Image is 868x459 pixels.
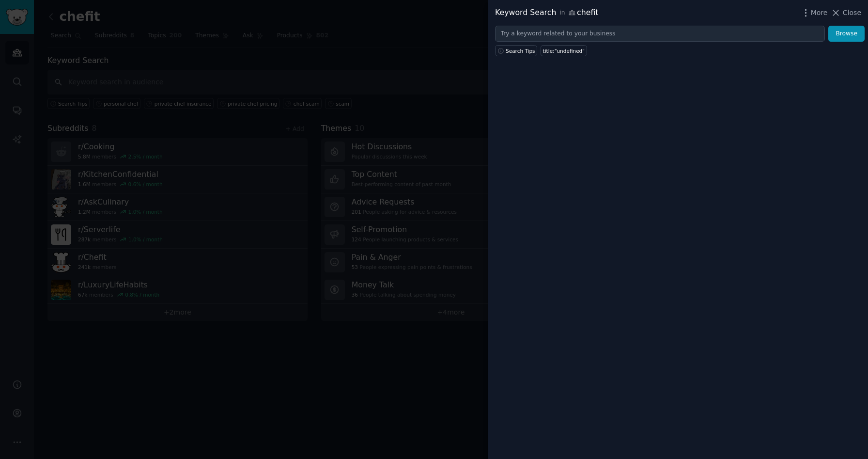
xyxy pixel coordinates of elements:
[495,45,537,56] button: Search Tips
[506,47,535,54] span: Search Tips
[831,8,861,18] button: Close
[843,8,861,18] span: Close
[541,45,587,56] a: title:"undefined"
[801,8,828,18] button: More
[543,47,585,54] div: title:"undefined"
[811,8,828,18] span: More
[495,26,825,42] input: Try a keyword related to your business
[559,9,565,17] span: in
[495,7,599,19] div: Keyword Search chefit
[828,26,865,42] button: Browse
